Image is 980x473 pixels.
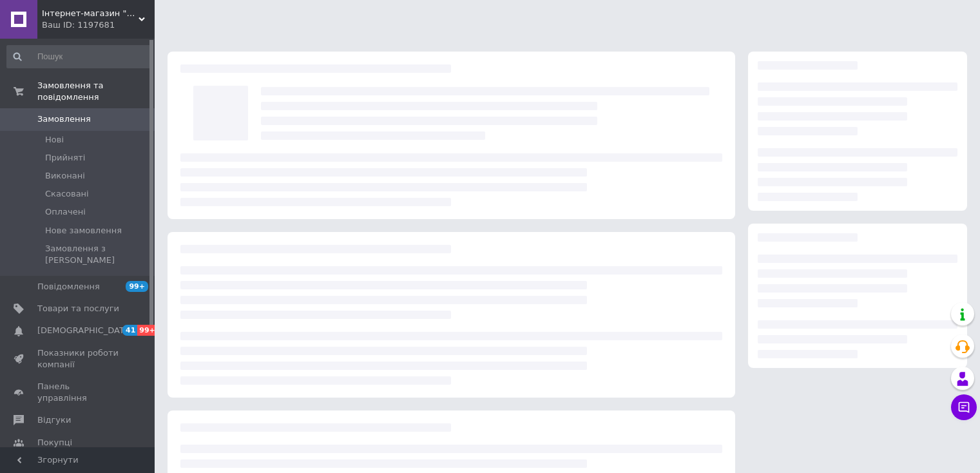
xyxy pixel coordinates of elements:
[45,243,151,266] span: Замовлення з [PERSON_NAME]
[42,8,139,19] span: Інтернет-магазин "ЗАКУПИСЬ"
[951,394,977,420] button: Чат з покупцем
[6,45,152,68] input: Пошук
[42,19,155,31] div: Ваш ID: 1197681
[37,303,119,314] span: Товари та послуги
[122,325,137,336] span: 41
[45,188,89,200] span: Скасовані
[37,281,100,293] span: Повідомлення
[45,170,85,182] span: Виконані
[137,325,159,336] span: 99+
[37,347,119,371] span: Показники роботи компанії
[45,152,85,164] span: Прийняті
[126,281,148,292] span: 99+
[37,437,72,449] span: Покупці
[37,113,91,125] span: Замовлення
[37,80,155,103] span: Замовлення та повідомлення
[45,225,122,236] span: Нове замовлення
[37,414,71,426] span: Відгуки
[37,381,119,404] span: Панель управління
[45,206,86,218] span: Оплачені
[45,134,64,146] span: Нові
[37,325,133,336] span: [DEMOGRAPHIC_DATA]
